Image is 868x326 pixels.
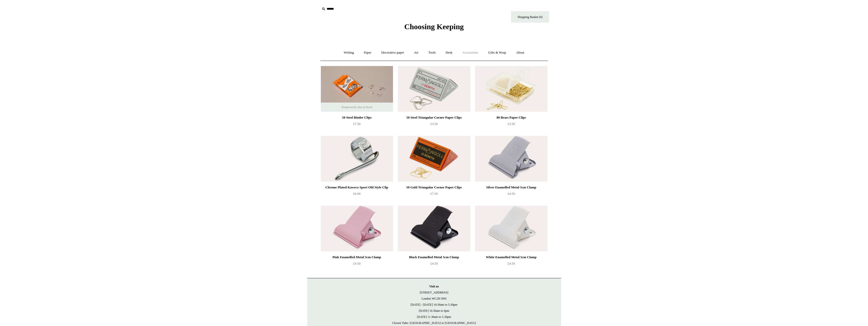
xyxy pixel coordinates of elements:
[322,115,392,121] div: 50 Steel Binder Clips
[476,254,546,260] div: White Enamelled Metal 5cm Clamp
[508,122,515,126] span: £3.50
[430,262,438,265] span: £4.50
[475,136,547,182] a: Silver Enamelled Metal 5cm Clamp Silver Enamelled Metal 5cm Clamp
[398,254,470,275] a: Black Enamelled Metal 5cm Clamp £4.50
[353,262,360,265] span: £4.50
[398,66,470,112] img: 50 Steel Triangular Corner Paper Clips
[322,254,392,260] div: Pink Enamelled Metal 5cm Clamp
[321,254,393,275] a: Pink Enamelled Metal 5cm Clamp £4.50
[508,192,515,195] span: £4.50
[321,115,393,135] a: 50 Steel Binder Clips £7.50
[353,122,360,126] span: £7.50
[404,22,464,31] span: Choosing Keeping
[377,46,408,59] a: Decorative paper
[476,184,546,190] div: Silver Enamelled Metal 5cm Clamp
[475,66,547,112] a: 80 Brass Paper Clips 80 Brass Paper Clips
[321,206,393,251] a: Pink Enamelled Metal 5cm Clamp Pink Enamelled Metal 5cm Clamp
[511,11,549,23] a: Shopping Basket (0)
[321,184,393,205] a: Chrome Plated Kaweco Sport Old Style Clip £6.00
[398,184,470,205] a: 50 Gold Triangular Corner Paper Clips £7.50
[404,26,464,30] a: Choosing Keeping
[321,66,393,112] img: 50 Steel Binder Clips
[441,46,457,59] a: Desk
[321,66,393,112] a: 50 Steel Binder Clips 50 Steel Binder Clips Temporarily Out of Stock
[339,46,358,59] a: Writing
[321,206,393,251] img: Pink Enamelled Metal 5cm Clamp
[424,46,440,59] a: Tools
[399,184,469,190] div: 50 Gold Triangular Corner Paper Clips
[475,206,547,251] img: White Enamelled Metal 5cm Clamp
[399,254,469,260] div: Black Enamelled Metal 5cm Clamp
[398,66,470,112] a: 50 Steel Triangular Corner Paper Clips 50 Steel Triangular Corner Paper Clips
[475,115,547,135] a: 80 Brass Paper Clips £3.50
[312,283,556,326] p: [STREET_ADDRESS] London WC2H 9NS [DATE] - [DATE] 10:30am to 5:30pm [DATE] 10.30am to 6pm [DATE] 1...
[475,206,547,251] a: White Enamelled Metal 5cm Clamp White Enamelled Metal 5cm Clamp
[430,122,438,126] span: £3.50
[458,46,483,59] a: Accessories
[398,115,470,135] a: 50 Steel Triangular Corner Paper Clips £3.50
[359,46,376,59] a: Paper
[409,46,423,59] a: Art
[321,136,393,182] img: Chrome Plated Kaweco Sport Old Style Clip
[353,192,360,195] span: £6.00
[475,254,547,275] a: White Enamelled Metal 5cm Clamp £4.50
[321,136,393,182] a: Chrome Plated Kaweco Sport Old Style Clip Chrome Plated Kaweco Sport Old Style Clip
[508,262,515,265] span: £4.50
[336,103,377,112] span: Temporarily Out of Stock
[476,115,546,121] div: 80 Brass Paper Clips
[399,115,469,121] div: 50 Steel Triangular Corner Paper Clips
[475,66,547,112] img: 80 Brass Paper Clips
[475,184,547,205] a: Silver Enamelled Metal 5cm Clamp £4.50
[398,206,470,251] img: Black Enamelled Metal 5cm Clamp
[398,136,470,182] a: 50 Gold Triangular Corner Paper Clips 50 Gold Triangular Corner Paper Clips
[398,136,470,182] img: 50 Gold Triangular Corner Paper Clips
[475,136,547,182] img: Silver Enamelled Metal 5cm Clamp
[430,192,438,195] span: £7.50
[429,285,439,288] strong: Visit us
[398,206,470,251] a: Black Enamelled Metal 5cm Clamp Black Enamelled Metal 5cm Clamp
[322,184,392,190] div: Chrome Plated Kaweco Sport Old Style Clip
[511,46,529,59] a: About
[483,46,511,59] a: Gifts & Wrap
